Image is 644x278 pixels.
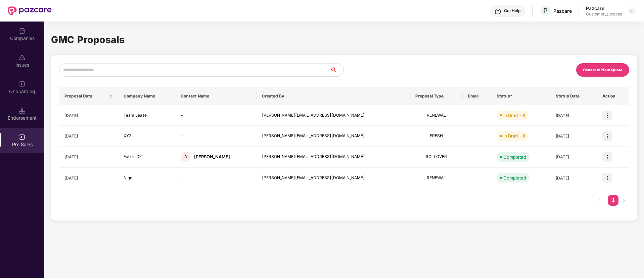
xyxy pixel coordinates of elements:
[257,87,410,105] th: Created By
[503,132,525,139] div: In Draft - II
[181,113,183,118] span: -
[19,134,26,141] img: svg+xml;base64,PHN2ZyB3aWR0aD0iMjAiIGhlaWdodD0iMjAiIHZpZXdCb3g9IjAgMCAyMCAyMCIgZmlsbD0ibm9uZSIgeG...
[602,173,612,183] img: icon
[257,168,410,188] td: [PERSON_NAME][EMAIL_ADDRESS][DOMAIN_NAME]
[118,87,175,105] th: Company Name
[118,147,175,168] td: Fabric IOT
[550,87,597,105] th: Status Date
[415,133,457,139] div: FRESH
[602,131,612,141] img: icon
[608,195,618,206] li: 1
[194,154,230,160] div: [PERSON_NAME]
[257,105,410,126] td: [PERSON_NAME][EMAIL_ADDRESS][DOMAIN_NAME]
[608,195,618,205] a: 1
[618,195,629,206] li: Next Page
[553,8,572,14] div: Pazcare
[503,154,526,160] div: Completed
[19,54,26,61] img: svg+xml;base64,PHN2ZyBpZD0iSXNzdWVzX2Rpc2FibGVkIiB4bWxucz0iaHR0cDovL3d3dy53My5vcmcvMjAwMC9zdmciIH...
[622,198,626,202] span: right
[330,63,344,77] button: search
[556,175,592,181] div: [DATE]
[118,168,175,188] td: Niqo
[618,195,629,206] button: right
[51,32,637,47] h1: GMC Proposals
[64,175,113,181] div: [DATE]
[594,195,605,206] button: left
[410,87,463,105] th: Proposal Type
[495,8,501,15] img: svg+xml;base64,PHN2ZyBpZD0iSGVscC0zMngzMiIgeG1sbnM9Imh0dHA6Ly93d3cudzMub3JnLzIwMDAvc3ZnIiB3aWR0aD...
[594,195,605,206] li: Previous Page
[118,126,175,146] td: XYZ
[181,175,183,180] span: -
[583,68,623,72] div: Generate New Quote
[64,93,108,99] span: Proposal Date
[181,152,191,162] div: A
[175,87,257,105] th: Contact Name
[19,81,26,87] img: svg+xml;base64,PHN2ZyB3aWR0aD0iMjAiIGhlaWdodD0iMjAiIHZpZXdCb3g9IjAgMCAyMCAyMCIgZmlsbD0ibm9uZSIgeG...
[59,87,118,105] th: Proposal Date
[556,154,592,160] div: [DATE]
[597,87,629,105] th: Action
[118,105,175,126] td: Team Lease
[629,8,635,13] img: svg+xml;base64,PHN2ZyBpZD0iRHJvcGRvd24tMzJ4MzIiIHhtbG5zPSJodHRwOi8vd3d3LnczLm9yZy8yMDAwL3N2ZyIgd2...
[19,107,26,114] img: svg+xml;base64,PHN2ZyB3aWR0aD0iMTQuNSIgaGVpZ2h0PSIxNC41IiB2aWV3Qm94PSIwIDAgMTYgMTYiIGZpbGw9Im5vbm...
[602,152,612,162] img: icon
[64,133,113,139] div: [DATE]
[491,87,550,105] th: Status*
[257,147,410,168] td: [PERSON_NAME][EMAIL_ADDRESS][DOMAIN_NAME]
[415,175,457,181] div: RENEWAL
[64,154,113,160] div: [DATE]
[586,11,622,17] div: Customer_success
[8,6,52,15] img: New Pazcare Logo
[556,113,592,118] div: [DATE]
[598,198,602,202] span: left
[503,174,526,181] div: Completed
[181,133,183,138] span: -
[602,111,612,120] img: icon
[64,113,113,118] div: [DATE]
[556,133,592,139] div: [DATE]
[330,67,343,73] span: search
[586,5,622,11] div: Pazcare
[415,112,457,119] div: RENEWAL
[257,126,410,146] td: [PERSON_NAME][EMAIL_ADDRESS][DOMAIN_NAME]
[503,112,525,119] div: In Draft - II
[543,7,548,15] span: P
[19,28,26,34] img: svg+xml;base64,PHN2ZyBpZD0iQ29tcGFuaWVzIiB4bWxucz0iaHR0cDovL3d3dy53My5vcmcvMjAwMC9zdmciIHdpZHRoPS...
[504,8,520,13] div: Get Help
[415,154,457,160] div: ROLLOVER
[463,87,491,105] th: Email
